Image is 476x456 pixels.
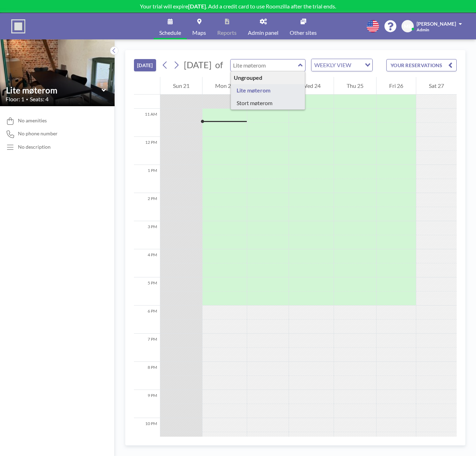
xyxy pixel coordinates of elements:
a: Reports [212,13,242,39]
div: Fri 26 [377,77,416,95]
div: Ungrouped [231,71,305,84]
div: 6 PM [134,306,160,334]
span: of [215,59,223,70]
b: [DATE] [188,3,206,9]
div: 3 PM [134,221,160,249]
a: Maps [187,13,212,39]
span: Admin panel [248,30,278,36]
input: Lite møterom [231,59,298,71]
div: Stort møterom [231,97,305,109]
span: No phone number [18,130,58,137]
div: 10 PM [134,418,160,446]
div: Mon 22 [202,77,247,95]
div: 12 PM [134,137,160,165]
span: Reports [217,30,237,36]
span: No amenities [18,117,47,124]
div: Wed 24 [289,77,333,95]
span: Schedule [159,30,181,36]
span: MB [404,23,412,30]
div: 4 PM [134,249,160,277]
span: [DATE] [184,59,212,70]
div: Search for option [311,59,372,71]
a: Schedule [154,13,187,39]
div: Thu 25 [334,77,376,95]
span: Other sites [290,30,317,36]
div: Lite møterom [231,84,305,97]
button: YOUR RESERVATIONS [386,59,457,71]
div: 11 AM [134,109,160,137]
input: Lite møterom [6,85,102,95]
input: Search for option [353,60,361,70]
div: 1 PM [134,165,160,193]
span: Maps [192,30,206,36]
div: 5 PM [134,277,160,306]
div: No description [18,144,51,150]
button: [DATE] [134,59,156,71]
div: 10 AM [134,81,160,109]
div: 7 PM [134,334,160,362]
span: • [26,97,28,102]
span: Floor: 1 [6,96,24,103]
span: Seats: 4 [30,96,49,103]
span: Admin [417,27,429,32]
div: 8 PM [134,362,160,390]
span: [PERSON_NAME] [417,21,456,27]
div: Sun 21 [160,77,202,95]
div: 9 PM [134,390,160,418]
a: Other sites [284,13,322,39]
div: Sat 27 [416,77,457,95]
span: WEEKLY VIEW [313,60,353,70]
a: Admin panel [242,13,284,39]
img: organization-logo [11,19,25,33]
div: 2 PM [134,193,160,221]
